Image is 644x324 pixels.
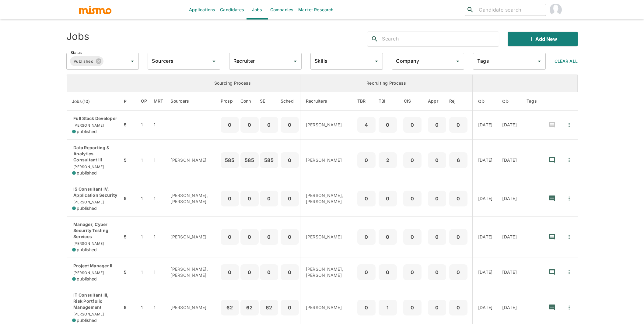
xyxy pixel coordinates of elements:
[360,233,373,241] p: 0
[306,122,351,128] p: [PERSON_NAME]
[406,121,419,129] p: 0
[381,303,394,312] p: 1
[77,205,97,211] span: published
[262,303,276,312] p: 62
[262,233,276,241] p: 0
[243,156,256,164] p: 585
[562,118,576,132] button: Quick Actions
[136,92,152,111] th: Open Positions
[283,268,296,276] p: 0
[223,268,236,276] p: 0
[448,92,473,111] th: Rejected
[283,194,296,203] p: 0
[72,312,104,316] span: [PERSON_NAME]
[124,98,135,105] span: P
[381,194,394,203] p: 0
[152,111,165,140] td: 1
[406,156,419,164] p: 0
[283,121,296,129] p: 0
[283,233,296,241] p: 0
[502,98,516,105] span: CD
[77,129,97,135] span: published
[152,92,165,111] th: Market Research Total
[360,268,373,276] p: 0
[152,216,165,258] td: 1
[452,233,465,241] p: 0
[472,92,497,111] th: Onboarding Date
[243,268,256,276] p: 0
[381,233,394,241] p: 0
[243,194,256,203] p: 0
[170,157,215,163] p: [PERSON_NAME]
[508,32,578,46] button: Add new
[77,170,97,176] span: published
[291,57,299,65] button: Open
[77,317,97,323] span: published
[555,58,578,64] span: Clear All
[497,92,522,111] th: Created At
[300,75,472,92] th: Recruiting Process
[545,300,559,315] button: recent-notes
[122,92,136,111] th: Priority
[70,58,97,65] span: Published
[72,221,117,240] p: Manager, Cyber Security Testing Services
[283,156,296,164] p: 0
[472,216,497,258] td: [DATE]
[300,92,356,111] th: Recruiters
[497,258,522,287] td: [DATE]
[430,194,444,203] p: 0
[77,276,97,282] span: published
[562,266,576,279] button: Quick Actions
[306,192,351,205] p: [PERSON_NAME], [PERSON_NAME]
[398,92,426,111] th: Client Interview Scheduled
[136,216,152,258] td: 1
[452,303,465,312] p: 0
[243,121,256,129] p: 0
[210,57,218,65] button: Open
[170,266,215,278] p: [PERSON_NAME], [PERSON_NAME]
[545,230,559,244] button: recent-notes
[562,301,576,314] button: Quick Actions
[406,303,419,312] p: 0
[406,233,419,241] p: 0
[381,156,394,164] p: 2
[240,92,259,111] th: Connections
[452,194,465,203] p: 0
[259,92,279,111] th: Sent Emails
[136,258,152,287] td: 1
[262,268,276,276] p: 0
[472,111,497,140] td: [DATE]
[70,56,103,66] div: Published
[306,234,351,240] p: [PERSON_NAME]
[223,194,236,203] p: 0
[170,234,215,240] p: [PERSON_NAME]
[152,181,165,216] td: 1
[152,139,165,181] td: 1
[430,233,444,241] p: 0
[122,258,136,287] td: 5
[497,181,522,216] td: [DATE]
[72,270,104,275] span: [PERSON_NAME]
[165,75,300,92] th: Sourcing Process
[223,156,236,164] p: 585
[165,92,221,111] th: Sourcers
[283,303,296,312] p: 0
[122,111,136,140] td: 5
[356,92,377,111] th: To Be Reviewed
[562,153,576,167] button: Quick Actions
[71,50,82,55] label: Status
[122,216,136,258] td: 5
[72,263,117,269] p: Project Manager II
[545,118,559,132] button: recent-notes
[360,156,373,164] p: 0
[545,191,559,206] button: recent-notes
[497,139,522,181] td: [DATE]
[360,194,373,203] p: 0
[377,92,398,111] th: To Be Interviewed
[430,268,444,276] p: 0
[306,266,351,278] p: [PERSON_NAME], [PERSON_NAME]
[136,181,152,216] td: 1
[367,32,382,46] button: search
[72,115,117,121] p: Full Stack Developer
[223,233,236,241] p: 0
